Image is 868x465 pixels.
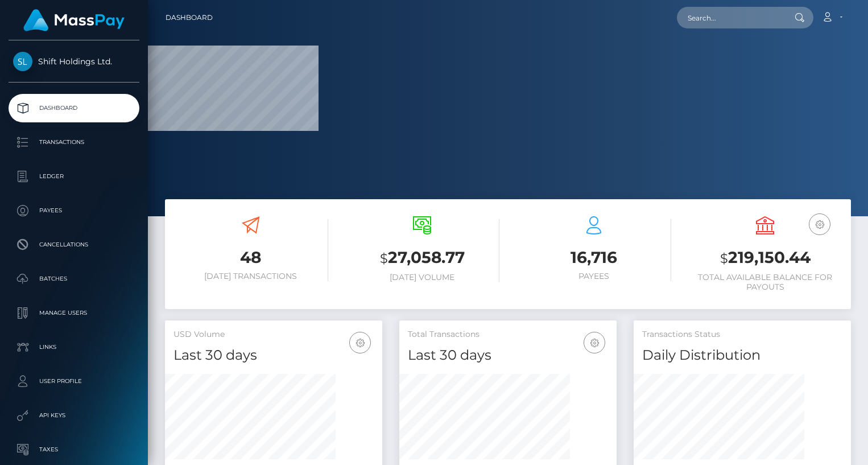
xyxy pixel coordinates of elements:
[688,246,843,270] h3: 219,150.44
[9,162,139,191] a: Ledger
[9,333,139,361] a: Links
[9,367,139,396] a: User Profile
[345,246,500,270] h3: 27,058.77
[13,236,135,253] p: Cancellations
[173,246,328,269] h3: 48
[677,7,784,28] input: Search...
[9,401,139,430] a: API Keys
[13,168,135,185] p: Ledger
[9,196,139,225] a: Payees
[642,345,842,365] h4: Daily Distribution
[13,52,32,71] img: Shift Holdings Ltd.
[9,299,139,327] a: Manage Users
[9,231,139,259] a: Cancellations
[720,250,728,266] small: $
[13,100,135,117] p: Dashboard
[13,202,135,219] p: Payees
[13,373,135,390] p: User Profile
[13,270,135,287] p: Batches
[345,273,500,282] h6: [DATE] Volume
[9,435,139,464] a: Taxes
[516,271,671,281] h6: Payees
[642,329,842,340] h5: Transactions Status
[408,329,608,340] h5: Total Transactions
[13,407,135,424] p: API Keys
[13,339,135,356] p: Links
[9,128,139,157] a: Transactions
[9,94,139,122] a: Dashboard
[173,271,328,281] h6: [DATE] Transactions
[688,273,843,292] h6: Total Available Balance for Payouts
[13,304,135,322] p: Manage Users
[9,56,139,67] span: Shift Holdings Ltd.
[166,6,213,30] a: Dashboard
[13,134,135,151] p: Transactions
[23,9,125,31] img: MassPay Logo
[173,329,374,340] h5: USD Volume
[408,345,608,365] h4: Last 30 days
[13,441,135,458] p: Taxes
[173,345,374,365] h4: Last 30 days
[380,250,388,266] small: $
[516,246,671,269] h3: 16,716
[9,265,139,293] a: Batches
